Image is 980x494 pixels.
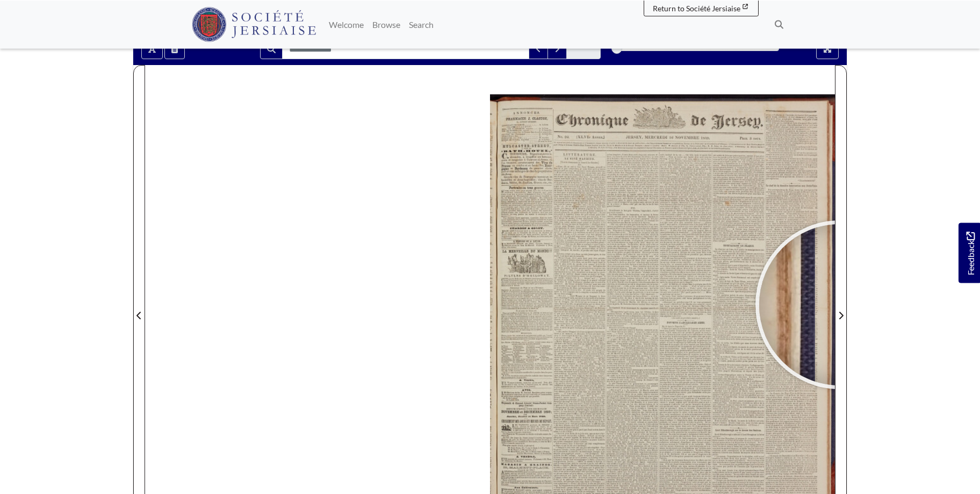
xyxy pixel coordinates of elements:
[964,231,977,275] span: Feedback
[192,4,316,44] a: Société Jersiaise logo
[141,39,163,59] button: Toggle text selection (Alt+T)
[260,39,283,59] button: Search
[959,223,980,283] a: Would you like to provide feedback?
[192,7,316,41] img: Société Jersiaise
[405,13,438,35] a: Search
[547,39,567,59] button: Next Match
[653,3,740,12] span: Return to Société Jersiaise
[164,39,185,59] button: Open transcription window
[325,13,368,35] a: Welcome
[368,13,405,35] a: Browse
[816,39,839,59] button: Full screen mode
[282,39,529,59] input: Search for
[529,39,548,59] button: Previous Match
